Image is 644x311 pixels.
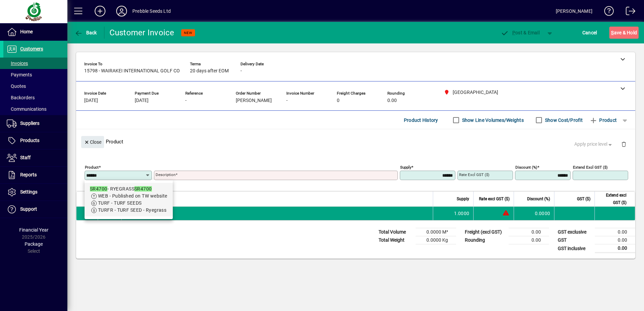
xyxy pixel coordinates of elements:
div: [PERSON_NAME] [556,6,592,16]
button: Post & Email [497,27,543,39]
span: Support [20,206,37,212]
a: Invoices [3,58,67,69]
app-page-header-button: Back [67,27,104,39]
td: GST inclusive [554,244,595,253]
a: Suppliers [3,115,67,132]
app-page-header-button: Delete [616,141,632,147]
span: GST ($) [577,195,590,203]
span: - [240,68,242,74]
a: Knowledge Base [599,1,614,23]
button: Cancel [581,27,599,39]
td: GST exclusive [554,228,595,236]
span: Communications [7,106,46,112]
span: NEW [184,31,192,35]
td: 0.0000 M³ [416,228,456,236]
span: Close [84,137,101,148]
span: 1.0000 [454,210,470,217]
mat-label: Rate excl GST ($) [459,172,489,177]
span: Invoices [7,61,28,66]
span: Supply [457,195,469,203]
span: Quotes [7,83,26,89]
span: P [512,30,515,35]
a: Communications [3,103,67,115]
td: 0.00 [595,244,635,253]
span: - [185,98,187,103]
span: [DATE] [135,98,149,103]
a: Products [3,132,67,149]
span: Apply price level [574,141,613,148]
span: Discount (%) [527,195,550,203]
span: ave & Hold [611,27,637,38]
a: Staff [3,149,67,166]
div: Prebble Seeds Ltd [132,6,171,16]
a: Home [3,24,67,40]
mat-label: Extend excl GST ($) [573,165,608,170]
a: Payments [3,69,67,80]
span: Suppliers [20,120,39,126]
button: Delete [616,136,632,152]
span: TURF - TURF SEEDS [98,200,141,206]
span: Cancel [582,27,597,38]
span: Back [74,30,97,35]
mat-label: Supply [400,165,411,170]
span: 15798 - WAIRAKEI INTERNATIONAL GOLF CO [84,68,180,74]
label: Show Cost/Profit [544,117,583,124]
span: [PERSON_NAME] [236,98,272,103]
td: Rounding [461,236,509,244]
a: Settings [3,184,67,201]
span: Staff [20,155,31,160]
span: Rate excl GST ($) [479,195,510,203]
a: Reports [3,167,67,183]
td: 0.0000 Kg [416,236,456,244]
button: Back [73,27,99,39]
mat-label: Description [156,172,175,177]
td: 0.00 [509,228,549,236]
label: Show Line Volumes/Weights [461,117,524,124]
span: Backorders [7,95,35,100]
div: - RYEGRASS [90,185,167,193]
mat-option: SR4700 - RYEGRASS SR4700 [85,183,173,216]
td: 0.00 [595,236,635,244]
a: Quotes [3,80,67,92]
td: Total Volume [375,228,416,236]
td: Total Weight [375,236,416,244]
em: SR4700 [134,186,152,192]
span: Products [20,138,39,143]
em: SR4700 [90,186,107,192]
a: Support [3,201,67,218]
a: Logout [621,1,636,23]
td: 0.00 [509,236,549,244]
span: TURFR - TURF SEED - Ryegrass [98,207,166,213]
button: Apply price level [572,138,616,150]
span: Extend excl GST ($) [599,192,626,206]
mat-label: Discount (%) [515,165,537,170]
span: Customers [20,46,43,51]
td: Freight (excl GST) [461,228,509,236]
td: 0.00 [595,228,635,236]
span: ost & Email [501,30,540,35]
span: Package [25,241,43,247]
div: Product [76,129,635,154]
button: Save & Hold [609,27,639,39]
span: S [611,30,614,35]
span: Payments [7,72,32,77]
app-page-header-button: Close [79,139,106,145]
span: Product History [404,115,438,126]
a: Backorders [3,92,67,103]
button: Close [81,136,104,148]
button: Add [89,5,111,17]
mat-label: Product [85,165,99,170]
span: 0 [337,98,340,103]
span: 20 days after EOM [190,68,229,74]
span: [DATE] [84,98,98,103]
span: Home [20,29,33,34]
button: Product History [401,114,441,126]
td: 0.0000 [514,207,554,220]
td: GST [554,236,595,244]
button: Profile [111,5,132,17]
span: Settings [20,189,37,195]
span: Financial Year [19,227,49,233]
span: WEB - Published on TW website [98,193,167,199]
span: Reports [20,172,37,177]
span: 0.00 [387,98,397,103]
